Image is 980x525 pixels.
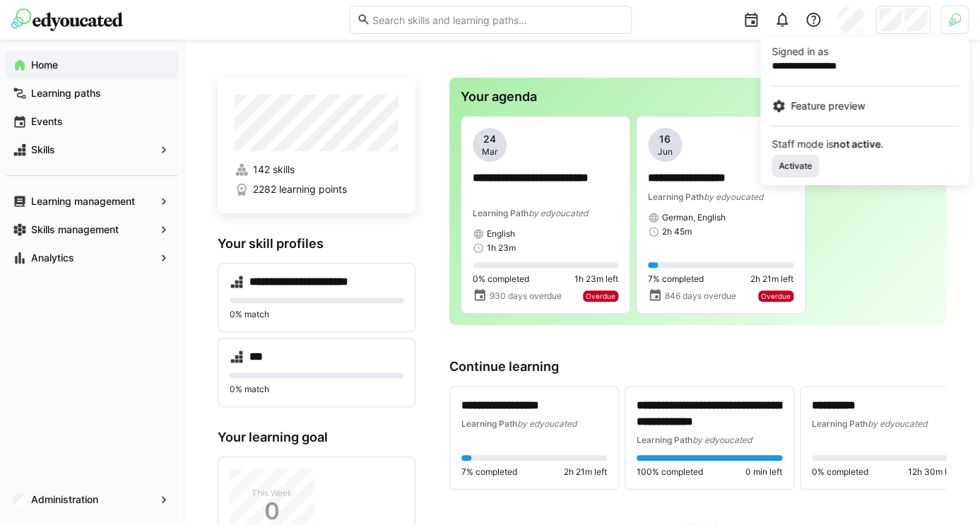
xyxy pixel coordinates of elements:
[777,160,813,172] span: Activate
[833,138,880,150] strong: not active
[772,139,957,149] div: Staff mode is .
[772,155,819,177] button: Activate
[772,45,957,59] p: Signed in as
[790,99,864,113] span: Feature preview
